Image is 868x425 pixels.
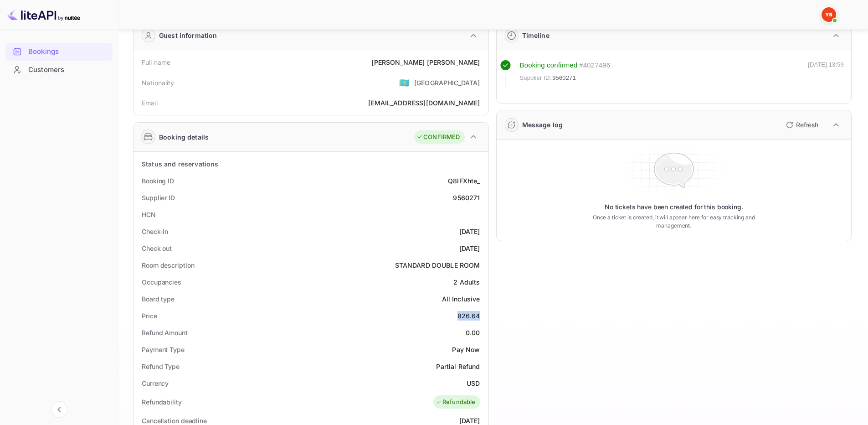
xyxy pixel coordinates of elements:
div: Message log [522,120,563,130]
div: Status and reservations [142,159,218,169]
div: Currency [142,378,169,388]
p: No tickets have been created for this booking. [605,202,743,212]
div: Pay Now [452,345,480,354]
div: USD [467,378,480,388]
img: Yandex Support [822,7,836,22]
div: 0.00 [466,328,480,337]
div: Partial Refund [436,362,480,371]
div: Supplier ID [142,193,175,202]
div: HCN [142,210,156,219]
img: LiteAPI logo [7,7,80,22]
div: Guest information [159,31,217,40]
div: Refundable [436,398,476,407]
div: 2 Adults [453,277,480,287]
div: Payment Type [142,345,185,354]
button: Collapse navigation [51,401,67,418]
span: United States [399,74,410,91]
a: Customers [5,61,113,78]
div: Price [142,311,157,321]
div: Refund Amount [142,328,188,337]
div: Timeline [522,31,550,40]
div: Occupancies [142,277,181,287]
div: Refund Type [142,362,180,371]
div: Room description [142,260,194,270]
div: CONFIRMED [416,133,460,142]
div: 9560271 [453,193,480,202]
div: Booking confirmed [520,60,578,71]
div: Bookings [28,47,108,57]
span: Supplier ID: [520,73,552,83]
div: Board type [142,294,175,304]
div: Customers [5,61,113,79]
div: Check-in [142,227,168,236]
div: Check out [142,244,172,253]
div: [GEOGRAPHIC_DATA] [414,78,480,88]
span: 9560271 [552,73,576,83]
div: Email [142,98,158,108]
div: Full name [142,57,170,67]
div: Refundability [142,397,182,407]
div: Q8IFXhte_ [448,176,480,186]
p: Once a ticket is created, it will appear here for easy tracking and management. [578,213,769,230]
div: Booking ID [142,176,174,186]
div: [DATE] [459,227,480,236]
a: Bookings [5,43,113,60]
div: 826.64 [457,311,480,321]
div: STANDARD DOUBLE ROOM [395,260,480,270]
div: [DATE] [459,244,480,253]
div: [DATE] 13:59 [808,60,844,87]
div: Bookings [5,43,113,61]
button: Refresh [781,118,822,132]
div: Nationality [142,78,175,88]
div: Booking details [159,132,209,142]
div: Customers [28,65,108,75]
div: [PERSON_NAME] [PERSON_NAME] [371,57,480,67]
div: All Inclusive [442,294,480,304]
div: # 4027496 [579,60,610,71]
div: [EMAIL_ADDRESS][DOMAIN_NAME] [368,98,480,108]
p: Refresh [796,120,818,130]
